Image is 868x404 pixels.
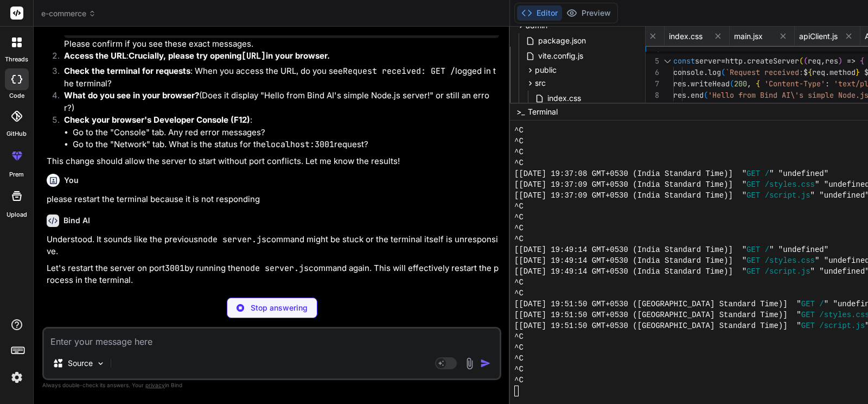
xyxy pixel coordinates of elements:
span: . [825,67,829,77]
span: /script.js [819,320,865,331]
span: , [821,56,825,66]
span: res [673,90,686,100]
span: / [765,168,769,179]
span: /script.js [765,266,810,277]
code: 3001 [165,263,184,274]
strong: What do you see in your browser? [64,90,199,100]
strong: Check your browser's Developer Console (F12) [64,115,250,125]
span: http [725,56,743,66]
span: req [808,56,821,66]
span: writeHead [691,79,730,89]
img: settings [8,368,26,387]
strong: Access the URL [64,50,126,61]
span: GET [746,255,760,266]
span: server [695,56,721,66]
span: e-commerce [41,8,96,19]
span: apiClient.js [799,31,838,42]
span: ^C [514,342,524,353]
li: : When you access the URL, do you see logged in the terminal? [55,65,499,90]
h6: You [64,175,79,186]
span: index.css [669,31,703,42]
span: [[DATE] 19:51:50 GMT+0530 ([GEOGRAPHIC_DATA] Standard Time)] " [514,320,801,331]
span: GET [746,266,760,277]
span: $ [803,67,808,77]
span: ^C [514,364,524,375]
span: ^C [514,353,524,364]
span: ( [704,90,708,100]
span: ^C [514,212,524,223]
span: : [825,79,829,89]
span: GET [801,310,815,320]
img: Pick Models [96,359,105,368]
span: const [673,56,695,66]
span: ^C [514,223,524,233]
code: [URL] [241,50,266,61]
span: ^C [514,288,524,299]
span: end [691,90,704,100]
p: This change should allow the server to start without port conflicts. Let me know the results! [47,155,499,168]
code: node server.js [240,263,309,274]
p: Let's restart the server on port by running the command again. This will effectively restart the ... [47,262,499,287]
span: src [535,78,546,89]
span: = [721,56,725,66]
span: index.css [546,92,582,105]
span: ( [730,79,734,89]
span: { [808,67,812,77]
span: ) [838,56,843,66]
span: [[DATE] 19:51:50 GMT+0530 ([GEOGRAPHIC_DATA] Standard Time)] " [514,310,801,320]
span: [[DATE] 19:49:14 GMT+0530 (India Standard Time)] " [514,244,746,255]
p: Always double-check its answers. Your in Bind [42,380,501,390]
span: " "undefined" [769,168,828,179]
span: ( [721,67,725,77]
span: GET [801,299,815,310]
span: => [847,56,856,66]
span: [[DATE] 19:37:09 GMT+0530 (India Standard Time)] " [514,179,746,190]
span: ^C [514,201,524,212]
li: : [55,114,499,151]
div: Click to collapse the range. [660,55,674,67]
p: Source [68,358,93,369]
span: } [856,67,860,77]
span: ^C [514,375,524,386]
li: : [55,50,499,65]
span: / [819,299,824,310]
span: [[DATE] 19:49:14 GMT+0530 (India Standard Time)] " [514,255,746,266]
div: 5 [646,55,659,67]
span: [[DATE] 19:37:08 GMT+0530 (India Standard Time)] " [514,168,746,179]
span: res [673,79,686,89]
span: `Request received: [725,67,803,77]
li: (Does it display "Hello from Bind AI's simple Node.js server!" or still an error?) [55,90,499,114]
label: code [9,91,24,100]
button: Editor [517,5,562,21]
p: please restart the terminal because it is not responding [47,193,499,206]
span: log [708,67,721,77]
span: { [756,79,760,89]
span: ^C [514,233,524,244]
span: , [747,79,751,89]
code: node server.js [198,234,266,245]
div: 8 [646,90,659,101]
strong: Check the terminal for requests [64,66,190,76]
h6: Bind AI [63,215,90,226]
span: ^C [514,136,524,147]
img: icon [480,358,491,369]
li: Go to the "Console" tab. Any red error messages? [73,127,499,139]
span: 'Content-Type' [764,79,825,89]
span: /styles.css [765,179,815,190]
span: . [686,90,691,100]
span: createServer [747,56,799,66]
span: " "undefined" [769,244,828,255]
label: GitHub [7,129,27,138]
span: public [535,65,557,75]
span: vite.config.js [537,49,584,62]
span: [[DATE] 19:51:50 GMT+0530 ([GEOGRAPHIC_DATA] Standard Time)] " [514,299,801,310]
code: Request received: GET / [343,66,455,77]
span: main.jsx [734,31,763,42]
span: . [743,56,747,66]
span: / [765,244,769,255]
div: 7 [646,78,659,90]
span: GET [746,168,760,179]
span: >_ [516,106,525,117]
p: Stop answering [251,302,308,313]
span: } [673,102,678,111]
